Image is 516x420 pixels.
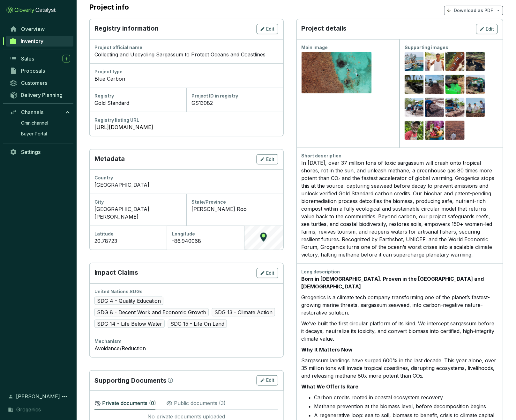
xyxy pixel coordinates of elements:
[94,51,278,58] div: Collecting and Upcycling Sargassum to Protect Oceans and Coastlines
[16,406,41,414] span: Grogenics
[266,156,275,163] span: Edit
[302,293,498,316] p: Grogenics is a climate tech company transforming one of the planet’s fastest-growing marine threa...
[266,270,275,276] span: Edit
[89,3,135,11] h2: Project info
[6,53,73,64] a: Sales
[212,308,275,316] span: SDG 13 - Climate Action
[191,205,278,213] div: [PERSON_NAME] Roo
[6,107,73,118] a: Channels
[314,412,498,419] li: A regenerative loop: sea to soil, biomass to benefit, crisis to climate capital
[94,93,181,99] div: Registry
[302,44,395,51] div: Main image
[21,80,47,86] span: Customers
[16,393,60,401] span: [PERSON_NAME]
[94,288,278,295] div: United Nations SDGs
[302,159,498,258] div: In [DATE], over 37 million tons of toxic sargassum will crash onto tropical shores, rot in the su...
[94,320,165,328] span: SDG 14 - Life Below Water
[21,109,43,115] span: Channels
[257,375,278,386] button: Edit
[94,154,125,164] p: Metadata
[405,44,498,51] div: Supporting images
[21,26,45,32] span: Overview
[94,344,278,352] div: Avoidance/Reduction
[302,276,484,290] strong: Born in [DEMOGRAPHIC_DATA]. Proven in the [GEOGRAPHIC_DATA] and [DEMOGRAPHIC_DATA]
[94,338,278,344] div: Mechanism
[21,131,47,137] span: Buyer Portal
[302,383,359,390] strong: What We Offer Is Rare
[6,65,73,76] a: Proposals
[314,403,498,410] li: Methane prevention at the biomass level, before decomposition begins
[302,320,498,343] p: We’ve built the first circular platform of its kind. We intercept sargassum before it decays, neu...
[168,320,227,328] span: SDG 15 - Life On Land
[94,24,159,34] p: Registry information
[6,90,73,100] a: Delivery Planning
[302,269,498,275] div: Long description
[172,231,239,237] div: Longitude
[94,376,167,385] p: Supporting Documents
[174,400,226,407] p: Public documents ( 3 )
[21,92,63,98] span: Delivery Planning
[94,199,181,205] div: City
[21,120,48,126] span: Omnichannel
[94,123,278,131] a: [URL][DOMAIN_NAME]
[6,24,73,34] a: Overview
[257,154,278,164] button: Edit
[94,308,209,316] span: SDG 8 - Decent Work and Economic Growth
[21,55,34,62] span: Sales
[302,357,498,380] p: Sargassum landings have surged 600% in the last decade. This year alone, over 35 million tons wil...
[18,118,73,128] a: Omnichannel
[302,24,347,34] p: Project details
[302,153,498,159] div: Short description
[191,199,278,205] div: State/Province
[94,75,278,83] div: Blue Carbon
[94,205,181,221] div: [GEOGRAPHIC_DATA][PERSON_NAME]
[257,24,278,34] button: Edit
[21,68,45,74] span: Proposals
[486,26,494,32] span: Edit
[454,7,493,14] p: Download as PDF
[94,117,278,123] div: Registry listing URL
[94,181,278,189] div: [GEOGRAPHIC_DATA]
[94,237,162,245] div: 20.78723
[102,400,156,407] p: Private documents ( 0 )
[94,268,138,278] p: Impact Claims
[314,394,498,402] li: Carbon credits rooted in coastal ecosystem recovery
[266,377,275,384] span: Edit
[94,231,162,237] div: Latitude
[191,99,278,107] div: GS13082
[94,44,278,51] div: Project official name
[302,346,353,353] strong: Why It Matters Now
[94,99,181,107] div: Gold Standard
[6,77,73,88] a: Customers
[191,93,278,99] div: Project ID in registry
[94,175,278,181] div: Country
[94,69,278,75] div: Project type
[18,129,73,139] a: Buyer Portal
[6,36,73,47] a: Inventory
[21,149,41,155] span: Settings
[476,24,498,34] button: Edit
[257,268,278,278] button: Edit
[266,26,275,32] span: Edit
[172,237,239,245] div: -86.940068
[21,38,43,44] span: Inventory
[94,297,163,305] span: SDG 4 - Quality Education
[6,147,73,157] a: Settings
